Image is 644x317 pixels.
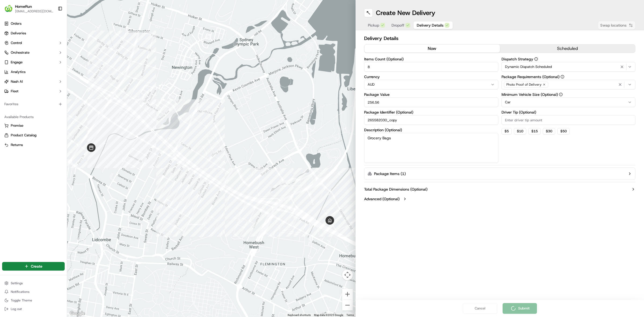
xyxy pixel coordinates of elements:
span: Toggle Theme [11,298,32,303]
button: Photo Proof of Delivery [502,80,636,89]
span: Dynamic Dispatch Scheduled [505,64,552,69]
input: Enter package value [364,97,498,107]
span: Nash AI [11,79,23,84]
span: Dropoff [391,23,404,28]
button: $30 [543,128,555,134]
button: Promise [2,121,65,130]
img: Google [68,310,86,317]
span: Returns [11,143,23,147]
span: Photo Proof of Delivery [506,82,541,87]
button: HomeRun [15,4,32,9]
button: Zoom out [342,300,353,311]
button: Dynamic Dispatch Scheduled [502,62,636,72]
a: Promise [4,123,63,128]
button: Map camera controls [342,269,353,280]
span: Product Catalog [11,133,36,138]
button: Fleet [2,87,65,96]
button: $5 [502,128,512,134]
a: Returns [4,143,63,147]
a: Product Catalog [4,133,63,138]
span: Settings [11,281,23,285]
label: Items Count (Optional) [364,57,498,61]
button: Settings [2,279,65,287]
button: Log out [2,305,65,313]
span: Analytics [11,70,25,74]
input: Enter package identifier [364,115,498,125]
span: Delivery Details [417,23,444,28]
span: Engage [11,60,23,65]
button: Create [2,262,65,271]
span: Orchestrate [11,50,30,55]
label: Package Requirements (Optional) [502,75,636,79]
label: Currency [364,75,498,79]
label: Description (Optional) [364,128,498,132]
button: [EMAIL_ADDRESS][DOMAIN_NAME] [15,9,53,13]
button: Total Package Dimensions (Optional) [364,187,635,192]
span: Notifications [11,290,30,294]
span: Map data ©2025 Google [314,314,343,316]
span: Orders [11,21,21,26]
div: Favorites [2,100,65,108]
button: Advanced (Optional) [364,196,635,202]
label: Minimum Vehicle Size (Optional) [502,93,636,96]
div: Available Products [2,113,65,121]
button: $10 [514,128,526,134]
button: Minimum Vehicle Size (Optional) [559,93,563,96]
a: Orders [2,19,65,28]
button: $50 [557,128,570,134]
img: HomeRun [4,4,13,13]
button: scheduled [500,45,635,53]
a: Terms (opens in new tab) [346,314,354,316]
textarea: Grocery Bags [364,133,498,163]
button: HomeRunHomeRun[EMAIL_ADDRESS][DOMAIN_NAME] [2,2,56,15]
label: Package Items ( 1 ) [374,171,406,176]
button: Package Items (1) [364,167,635,180]
span: Pickup [368,23,379,28]
label: Driver Tip (Optional) [502,110,636,114]
button: Notifications [2,288,65,296]
button: $15 [528,128,541,134]
a: Open this area in Google Maps (opens a new window) [68,310,86,317]
a: Analytics [2,68,65,76]
button: Returns [2,141,65,149]
span: Deliveries [11,31,26,36]
button: Keyboard shortcuts [288,313,311,317]
label: Dispatch Strategy [502,57,636,61]
span: Promise [11,123,23,128]
span: Create [31,264,42,269]
button: Control [2,39,65,47]
a: Deliveries [2,29,65,38]
input: Enter driver tip amount [502,115,636,125]
button: Product Catalog [2,131,65,140]
h1: Create New Delivery [376,9,435,17]
span: Fleet [11,89,19,94]
h2: Delivery Details [364,35,635,42]
button: now [364,45,500,53]
input: Enter number of items [364,62,498,72]
label: Advanced (Optional) [364,196,400,202]
label: Package Identifier (Optional) [364,110,498,114]
span: Log out [11,307,22,311]
button: Orchestrate [2,48,65,57]
label: Total Package Dimensions (Optional) [364,187,427,192]
button: Toggle Theme [2,297,65,304]
button: Nash AI [2,77,65,86]
span: Control [11,41,22,45]
button: Engage [2,58,65,67]
button: Dispatch Strategy [534,57,538,61]
button: Zoom in [342,289,353,300]
button: Package Requirements (Optional) [561,75,564,79]
label: Package Value [364,93,498,96]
